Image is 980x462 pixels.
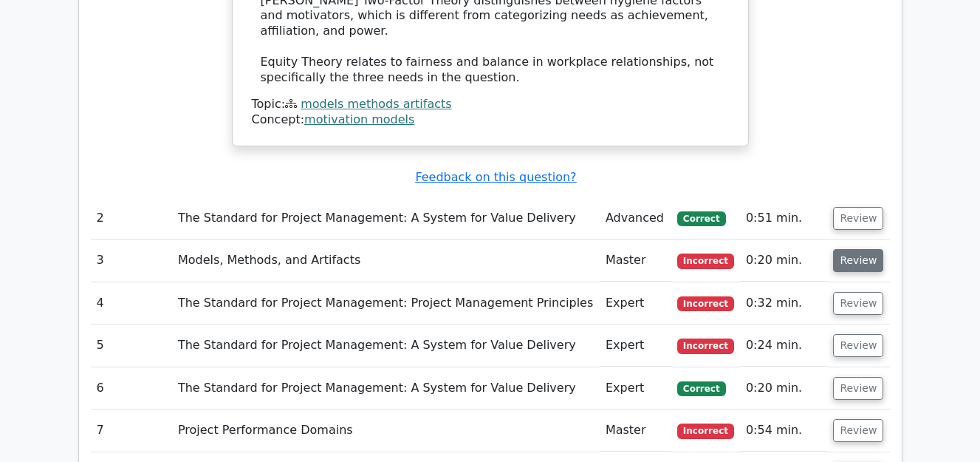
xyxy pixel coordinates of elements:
span: Incorrect [677,339,734,353]
a: Feedback on this question? [415,170,576,184]
button: Review [833,292,883,315]
td: Master [600,240,671,282]
div: Topic: [252,97,729,112]
td: The Standard for Project Management: A System for Value Delivery [172,197,600,240]
button: Review [833,249,883,272]
td: Expert [600,325,671,367]
td: 0:51 min. [740,197,827,240]
td: 2 [91,197,172,240]
span: Correct [677,211,725,226]
td: 5 [91,325,172,367]
span: Incorrect [677,254,734,268]
button: Review [833,207,883,230]
td: Advanced [600,197,671,240]
td: Models, Methods, and Artifacts [172,240,600,282]
td: Expert [600,367,671,410]
td: The Standard for Project Management: A System for Value Delivery [172,325,600,367]
span: Incorrect [677,424,734,438]
td: 0:54 min. [740,410,827,452]
td: 0:20 min. [740,367,827,410]
span: Incorrect [677,296,734,311]
td: 0:32 min. [740,282,827,325]
td: 4 [91,282,172,325]
td: 0:20 min. [740,240,827,282]
a: motivation models [304,112,414,126]
button: Review [833,377,883,400]
td: Project Performance Domains [172,410,600,452]
td: 3 [91,240,172,282]
td: Expert [600,282,671,325]
td: 6 [91,367,172,410]
td: The Standard for Project Management: A System for Value Delivery [172,367,600,410]
td: 7 [91,410,172,452]
button: Review [833,419,883,442]
button: Review [833,334,883,357]
span: Correct [677,381,725,396]
td: The Standard for Project Management: Project Management Principles [172,282,600,325]
td: 0:24 min. [740,325,827,367]
td: Master [600,410,671,452]
div: Concept: [252,112,729,128]
a: models methods artifacts [301,97,451,111]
